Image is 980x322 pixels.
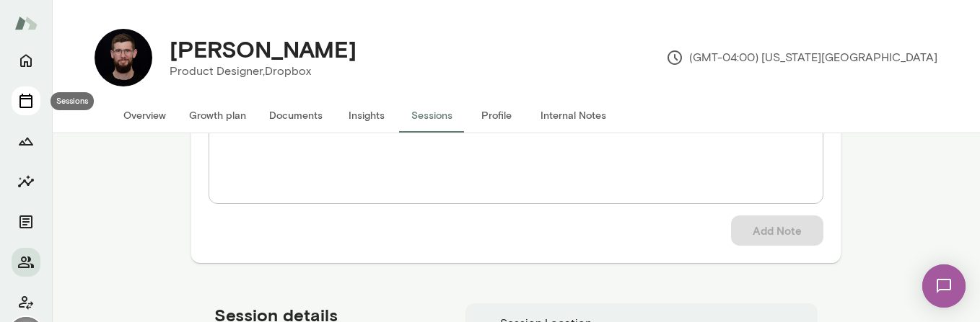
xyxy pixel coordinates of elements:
h4: [PERSON_NAME] [170,35,356,63]
p: (GMT-04:00) [US_STATE][GEOGRAPHIC_DATA] [666,49,937,66]
button: Profile [464,98,529,133]
img: Joey Cordes [95,29,152,86]
button: Insights [334,98,399,133]
button: Documents [258,98,334,133]
button: Growth plan [178,98,258,133]
button: Sessions [12,86,40,115]
div: Sessions [51,92,94,110]
p: Product Designer, Dropbox [170,63,356,80]
button: Documents [12,207,40,236]
button: Client app [12,288,40,317]
button: Insights [12,167,40,196]
button: Internal Notes [529,98,618,133]
img: Mento [14,9,38,37]
button: Growth Plan [12,127,40,156]
button: Home [12,46,40,75]
button: Members [12,248,40,277]
button: Sessions [399,98,464,133]
button: Overview [112,98,178,133]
